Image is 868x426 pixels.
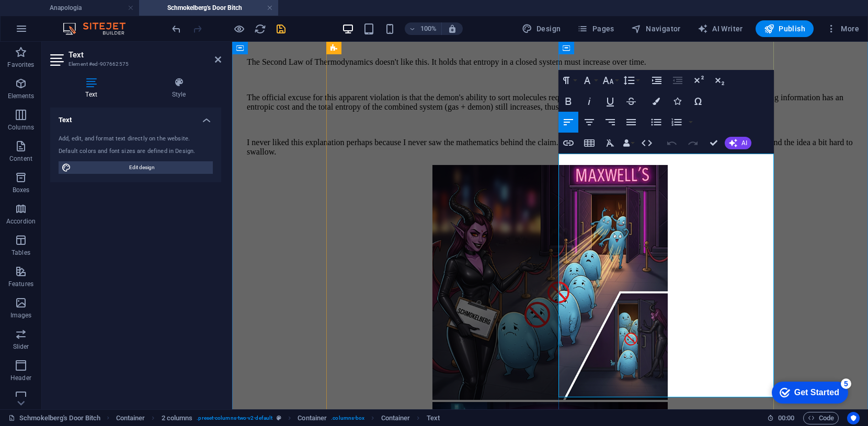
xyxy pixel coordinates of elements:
[8,92,35,100] p: Elements
[741,140,747,146] span: AI
[116,412,145,424] span: Click to select. Double-click to edit
[647,70,667,91] button: Increase Indent
[637,133,657,153] button: HTML
[662,133,682,153] button: Undo (⌘Z)
[448,24,457,33] i: On resize automatically adjust zoom level to fit chosen device.
[646,112,666,133] button: Unordered List
[8,5,85,27] div: Get Started 5 items remaining, 0% complete
[689,70,709,91] button: Superscript
[77,2,88,13] div: 5
[381,412,410,424] span: Click to select. Double-click to edit
[847,412,860,424] button: Usercentrics
[579,70,599,91] button: Font Family
[710,70,729,91] button: Subscript
[600,70,620,91] button: Font Size
[785,414,787,422] span: :
[8,123,34,132] p: Columns
[7,61,34,69] p: Favorites
[826,23,859,34] span: More
[68,50,221,60] h2: Text
[688,91,708,112] button: Special Characters
[74,161,210,174] span: Edit design
[12,249,30,257] p: Tables
[13,342,29,351] p: Slider
[627,20,685,37] button: Navigator
[573,20,618,37] button: Pages
[698,23,743,34] span: AI Writer
[405,22,442,35] button: 100%
[59,161,213,174] button: Edit design
[558,91,578,112] button: Bold (⌘B)
[631,23,681,34] span: Navigator
[254,22,266,35] button: reload
[579,133,599,153] button: Insert Table
[68,60,200,69] h3: Element #ed-907662575
[50,108,221,126] h4: Text
[31,11,76,21] div: Get Started
[579,91,599,112] button: Italic (⌘I)
[420,22,437,35] h6: 100%
[600,133,620,153] button: Clear Formatting
[8,280,33,288] p: Features
[579,112,599,133] button: Align Center
[6,217,36,226] p: Accordion
[298,412,327,424] span: Click to select. Double-click to edit
[683,133,703,153] button: Redo (⌘⇧Z)
[277,415,281,421] i: This element is a customizable preset
[275,23,287,35] i: Save (Ctrl+S)
[10,311,32,319] p: Images
[170,23,182,35] i: Undo: Change text (Ctrl+Z)
[704,133,724,153] button: Confirm (⌘+⏎)
[693,20,747,37] button: AI Writer
[667,91,687,112] button: Icons
[808,412,834,424] span: Code
[600,112,620,133] button: Align Right
[621,112,641,133] button: Align Justify
[577,23,614,34] span: Pages
[13,186,30,194] p: Boxes
[233,22,245,35] button: Click here to leave preview mode and continue editing
[600,91,620,112] button: Underline (⌘U)
[59,147,213,156] div: Default colors and font sizes are defined in Design.
[687,112,695,133] button: Ordered List
[116,412,440,424] nav: breadcrumb
[8,412,100,424] a: Click to cancel selection. Double-click to open Pages
[621,133,636,153] button: Data Bindings
[518,20,565,37] button: Design
[725,137,751,149] button: AI
[170,22,182,35] button: undo
[275,22,287,35] button: save
[427,412,440,424] span: Click to select. Double-click to edit
[518,20,565,37] div: Design (Ctrl+Alt+Y)
[50,77,136,99] h4: Text
[822,20,863,37] button: More
[764,23,805,34] span: Publish
[668,70,688,91] button: Decrease Indent
[558,133,578,153] button: Insert Link
[558,112,578,133] button: Align Left
[667,112,687,133] button: Ordered List
[646,91,666,112] button: Colors
[522,23,561,34] span: Design
[621,91,641,112] button: Strikethrough
[139,2,278,14] h4: Schmokelberg's Door Bitch
[9,155,32,163] p: Content
[767,412,795,424] h6: Session time
[10,374,31,382] p: Header
[60,22,139,35] img: Editor Logo
[59,135,213,144] div: Add, edit, and format text directly on the website.
[621,70,641,91] button: Line Height
[254,23,266,35] i: Reload page
[756,20,814,37] button: Publish
[197,412,272,424] span: . preset-columns-two-v2-default
[558,70,578,91] button: Paragraph Format
[778,412,794,424] span: 00 00
[136,77,221,99] h4: Style
[803,412,839,424] button: Code
[331,412,364,424] span: . columns-box
[162,412,193,424] span: Click to select. Double-click to edit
